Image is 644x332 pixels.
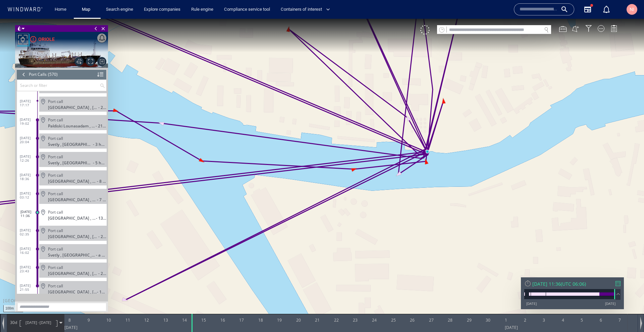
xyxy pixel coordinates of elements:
div: 4 [562,295,564,306]
span: - 8 hours [97,160,107,165]
div: 6 [600,295,602,306]
div: Time: Sun Sep 14 2025 11:36:31 GMT+0530 (India Standard Time) [192,295,199,313]
span: [DATE] 23:43 [20,246,38,254]
span: Svetly , [GEOGRAPHIC_DATA] [48,234,96,239]
a: Explore companies [141,4,183,15]
div: Reset Time [524,261,531,268]
span: - 21 hours [96,105,107,110]
span: Containers of interest [281,6,330,13]
span: - 10 days [97,271,107,276]
span: Port call [48,99,63,104]
div: [DATE] 11:36 [532,262,561,268]
div: [DATE] [526,282,537,287]
div: Kaliningrad , Russia- 13 hours [48,197,107,202]
div: 14 [182,295,187,306]
span: [DATE] 11:36 [20,191,38,199]
dl: [DATE] 23:43Port call[GEOGRAPHIC_DATA] , [GEOGRAPHIC_DATA]- 2 days [20,241,107,260]
span: [DATE] 17:17 [20,80,38,88]
div: Svetly , Russia- 3 hours [48,123,107,128]
div: Kaliningrad , Russia- 8 hours [48,160,107,165]
div: Kaliningrad , Russia- 2 days [48,215,107,220]
a: ORIOLE [30,16,55,24]
dl: [DATE] 11:36Port call[GEOGRAPHIC_DATA] , [GEOGRAPHIC_DATA]- 13 hours [20,186,107,205]
div: [DATE] 11:36(UTC 06:06) [524,262,621,268]
div: [GEOGRAPHIC_DATA] , [GEOGRAPHIC_DATA] [48,86,98,91]
div: 22 [334,295,339,306]
div: Notification center [602,5,610,13]
span: Port call [48,135,63,141]
span: Port call [48,117,63,122]
span: Port call [48,172,63,177]
div: 20 [296,295,301,306]
div: ORIOLE [38,16,55,24]
span: - 5 hours [93,142,107,147]
div: 10 [106,295,111,306]
div: 27 [429,295,434,306]
div: 8 [68,295,71,306]
div: Map Display [598,6,604,13]
a: Rule engine [189,4,216,15]
dl: [DATE] 18:36Port call[GEOGRAPHIC_DATA] , [GEOGRAPHIC_DATA]- 8 hours [20,149,107,168]
div: 13 [163,295,168,306]
div: Current time: Tue Oct 07 2025 10:55:44 GMT+0530 (India Standard Time) [627,295,628,313]
span: Svetly , [GEOGRAPHIC_DATA] [48,142,93,147]
span: [GEOGRAPHIC_DATA] , [GEOGRAPHIC_DATA] [48,252,98,257]
div: 19 [277,295,282,306]
div: 30 [486,295,490,306]
div: 3 [543,295,545,306]
dl: [DATE] 19:02Port callPaldiski Lounasadam , [GEOGRAPHIC_DATA]- 21 hours [20,94,107,112]
div: 9 [88,295,90,306]
span: - 2 days [98,252,107,257]
span: [GEOGRAPHIC_DATA] , [GEOGRAPHIC_DATA] [48,197,96,202]
div: 18 [258,295,263,306]
div: Svetly , [GEOGRAPHIC_DATA] [48,123,93,128]
div: 28 [448,295,452,306]
span: [GEOGRAPHIC_DATA] , [GEOGRAPHIC_DATA] [48,160,97,165]
div: 30d[DATE] -[DATE] [7,295,64,312]
div: 11 [125,295,130,306]
span: Port call [48,191,63,196]
div: Rotterdam , Netherlands- 2 days [48,252,107,257]
span: Port call [48,80,63,85]
span: Port call [48,265,63,270]
div: 12 [144,295,149,306]
div: High risk [30,17,36,23]
div: Filter [585,6,592,13]
div: 5 [581,295,583,306]
span: Paldiski Lounasadam , [GEOGRAPHIC_DATA] [48,105,96,110]
div: 16 [220,295,225,306]
span: Port call [48,209,63,214]
span: Port call [48,246,63,251]
span: Path Length [9,301,18,307]
div: Kaliningrad , Russia- 7 hours [48,178,107,183]
span: [GEOGRAPHIC_DATA] , [GEOGRAPHIC_DATA] [48,215,98,220]
dl: [DATE] 17:17Port call[GEOGRAPHIC_DATA] , [GEOGRAPHIC_DATA]- 2 days [20,75,107,94]
span: - a day [96,234,107,239]
a: Map [79,4,95,15]
div: 24 [372,295,377,306]
dl: [DATE] 21:55Port call[GEOGRAPHIC_DATA] , [GEOGRAPHIC_DATA]- 10 days [20,260,107,278]
span: [DATE] 20:04 [20,117,38,125]
div: (570) [48,51,58,61]
span: [DATE] 19:02 [20,99,38,107]
div: 21 [315,295,320,306]
div: [DATE] [64,306,77,313]
span: [GEOGRAPHIC_DATA] , [GEOGRAPHIC_DATA] [48,178,97,183]
div: Map Tools [559,6,567,14]
dl: [DATE] 02:35Port call[GEOGRAPHIC_DATA] , [GEOGRAPHIC_DATA]- 2 days [20,205,107,223]
span: ( [561,262,562,268]
div: Paldiski Lounasadam , Estonia- 21 hours [48,105,107,110]
span: - 2 days [98,86,107,91]
span: [DATE] 02:35 [20,209,38,217]
div: 7 [619,295,621,306]
div: 100m [3,286,23,293]
div: 23 [353,295,358,306]
span: - 3 hours [93,123,107,128]
span: [DATE] - [25,301,40,306]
